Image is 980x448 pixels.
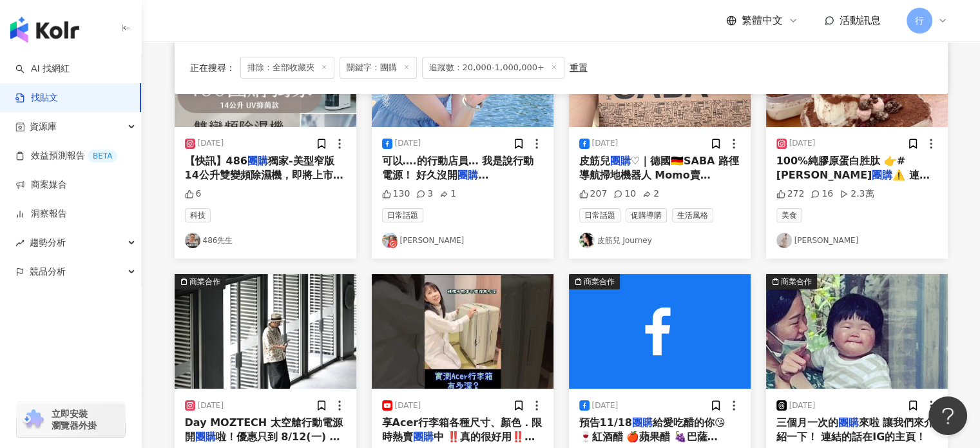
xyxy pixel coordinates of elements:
[789,138,816,149] div: [DATE]
[15,150,117,162] a: 效益預測報告BETA
[592,138,619,149] div: [DATE]
[457,169,488,181] mark: 團購
[30,112,57,141] span: 資源庫
[632,416,653,429] mark: 團購
[382,155,534,181] span: 可以….的行動店員… 我是說行動電源！ 好久沒開
[382,233,398,248] img: KOL Avatar
[642,188,659,200] div: 2
[626,208,667,222] span: 促購導購
[776,233,792,248] img: KOL Avatar
[185,208,211,222] span: 科技
[872,169,892,181] mark: 團購
[413,431,434,443] mark: 團購
[175,274,356,389] button: 商業合作
[175,274,356,389] img: post-image
[840,14,881,26] span: 活動訊息
[30,228,66,257] span: 趨勢分析
[185,188,202,200] div: 6
[776,188,805,200] div: 272
[579,155,610,167] span: 皮筋兒
[766,274,948,389] button: 商業合作
[579,155,739,196] span: ♡｜德國🇩🇪SABA 路徑導航掃地機器人 Momo賣$9500！我的
[570,63,588,73] div: 重置
[21,409,46,430] img: chrome extension
[185,233,200,248] img: KOL Avatar
[10,17,79,43] img: logo
[15,239,24,248] span: rise
[190,63,235,73] span: 正在搜尋 ：
[579,416,632,429] span: 預告11/18
[198,138,224,149] div: [DATE]
[838,416,859,429] mark: 團購
[382,233,543,248] a: KOL Avatar[PERSON_NAME]
[189,275,220,288] div: 商業合作
[30,257,66,286] span: 競品分析
[579,233,740,248] a: KOL Avatar皮筋兒 Journey
[439,188,456,200] div: 1
[198,400,224,411] div: [DATE]
[15,92,58,104] a: 找貼文
[15,63,70,75] a: searchAI 找網紅
[766,274,948,389] img: post-image
[15,179,67,191] a: 商案媒合
[811,188,833,200] div: 16
[672,208,713,222] span: 生活風格
[776,233,937,248] a: KOL Avatar[PERSON_NAME]
[382,416,543,443] span: 享Acer行李箱各種尺寸、顏色．限時熱賣
[185,155,247,167] span: 【快訊】486
[915,14,924,28] span: 行
[195,431,216,443] mark: 團購
[422,57,564,79] span: 追蹤數：20,000-1,000,000+
[15,208,67,220] a: 洞察報告
[340,57,417,79] span: 關鍵字：團購
[395,138,421,149] div: [DATE]
[382,208,423,222] span: 日常話題
[584,275,615,288] div: 商業合作
[579,233,595,248] img: KOL Avatar
[592,400,619,411] div: [DATE]
[579,188,608,200] div: 207
[776,416,838,429] span: 三個月一次的
[247,155,268,167] mark: 團購
[613,188,636,200] div: 10
[776,208,802,222] span: 美食
[382,188,410,200] div: 130
[579,208,620,222] span: 日常話題
[569,274,751,389] button: 商業合作
[52,408,97,431] span: 立即安裝 瀏覽器外掛
[928,396,967,435] iframe: Help Scout Beacon - Open
[17,402,125,437] a: chrome extension立即安裝 瀏覽器外掛
[416,188,433,200] div: 3
[742,14,783,28] span: 繁體中文
[240,57,334,79] span: 排除：全部收藏夾
[185,233,346,248] a: KOL Avatar486先生
[776,155,905,181] span: 100%純膠原蛋白胜肽 👉#[PERSON_NAME]
[372,274,553,389] img: post-image
[781,275,812,288] div: 商業合作
[789,400,816,411] div: [DATE]
[569,274,751,389] img: post-image
[840,188,874,200] div: 2.3萬
[185,416,343,443] span: Day MOZTECH 太空艙行動電源 開
[395,400,421,411] div: [DATE]
[610,155,631,167] mark: 團購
